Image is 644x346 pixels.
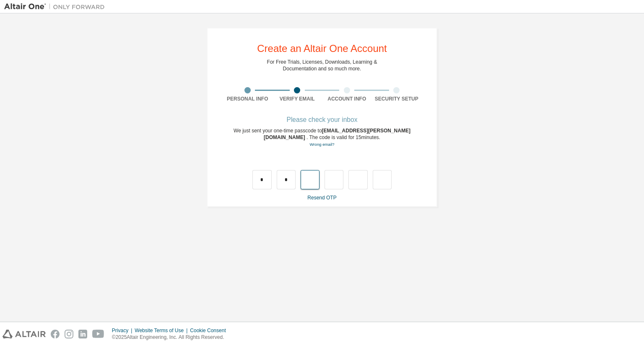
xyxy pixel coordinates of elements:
img: instagram.svg [65,330,73,338]
img: youtube.svg [92,330,104,338]
div: Account Info [322,96,372,102]
img: altair_logo.svg [3,330,46,338]
img: linkedin.svg [78,330,87,338]
div: Privacy [112,327,135,334]
div: Website Terms of Use [135,327,190,334]
img: Altair One [4,3,109,11]
img: facebook.svg [51,330,60,338]
div: Create an Altair One Account [257,44,387,54]
a: Go back to the registration form [309,142,334,147]
div: Please check your inbox [223,117,421,122]
div: Cookie Consent [190,327,231,334]
div: Personal Info [223,96,273,102]
a: Resend OTP [307,195,336,201]
div: For Free Trials, Licenses, Downloads, Learning & Documentation and so much more. [267,59,377,72]
div: Verify Email [273,96,322,102]
p: © 2025 Altair Engineering, Inc. All Rights Reserved. [112,334,231,341]
span: [EMAIL_ADDRESS][PERSON_NAME][DOMAIN_NAME] [264,128,410,140]
div: We just sent your one-time passcode to . The code is valid for 15 minutes. [223,127,421,148]
div: Security Setup [372,96,422,102]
